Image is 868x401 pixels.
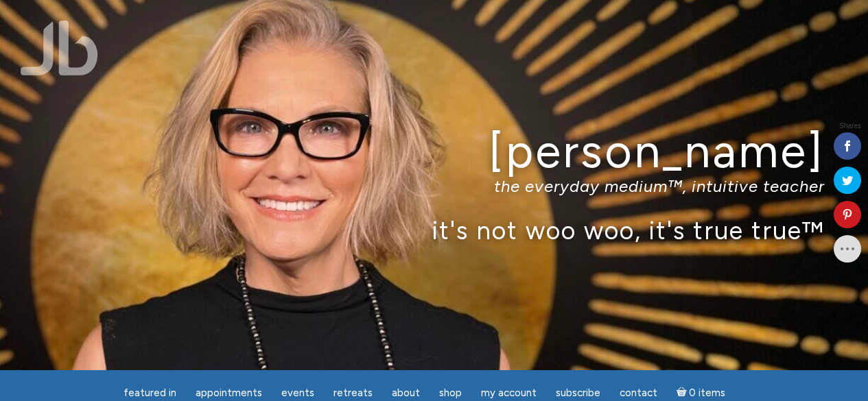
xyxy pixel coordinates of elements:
[196,387,262,399] span: Appointments
[481,387,537,399] span: My Account
[677,387,690,399] i: Cart
[281,387,314,399] span: Events
[44,215,825,245] p: it's not woo woo, it's true true™
[439,387,462,399] span: Shop
[44,125,825,177] h1: [PERSON_NAME]
[124,387,176,399] span: featured in
[392,387,420,399] span: About
[839,123,861,130] span: Shares
[21,21,98,75] img: Jamie Butler. The Everyday Medium
[620,387,657,399] span: Contact
[333,387,373,399] span: Retreats
[556,387,600,399] span: Subscribe
[689,388,725,398] span: 0 items
[44,176,825,196] p: the everyday medium™, intuitive teacher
